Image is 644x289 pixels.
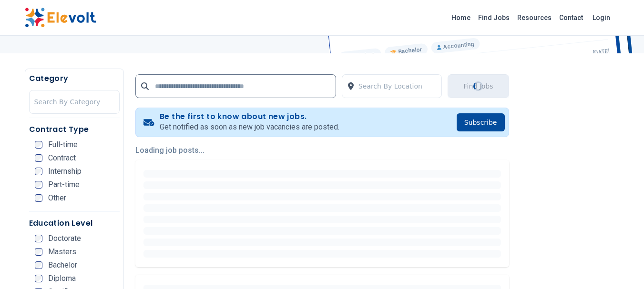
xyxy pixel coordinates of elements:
span: Other [48,194,66,202]
input: Internship [35,168,42,175]
a: Contact [555,10,587,25]
span: Diploma [48,275,76,282]
span: Contract [48,154,76,162]
button: Subscribe [457,113,505,131]
span: Bachelor [48,261,77,269]
span: Part-time [48,181,80,189]
span: Masters [48,248,76,256]
span: Doctorate [48,235,81,242]
iframe: Chat Widget [596,243,644,289]
span: Internship [48,168,82,175]
input: Full-time [35,141,42,149]
input: Contract [35,154,42,162]
h5: Category [29,73,120,84]
p: Get notified as soon as new job vacancies are posted. [160,121,339,133]
a: Resources [513,10,555,25]
h5: Education Level [29,218,120,229]
div: Loading... [473,80,484,91]
span: Full-time [48,141,78,149]
a: Login [587,8,616,27]
a: Home [448,10,474,25]
input: Other [35,194,42,202]
input: Bachelor [35,261,42,269]
a: Find Jobs [474,10,513,25]
button: Find JobsLoading... [448,74,509,98]
input: Masters [35,248,42,256]
p: Loading job posts... [135,145,509,156]
input: Diploma [35,275,42,282]
img: Elevolt [25,8,96,28]
h4: Be the first to know about new jobs. [160,112,339,121]
input: Doctorate [35,235,42,242]
h5: Contract Type [29,124,120,135]
input: Part-time [35,181,42,189]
